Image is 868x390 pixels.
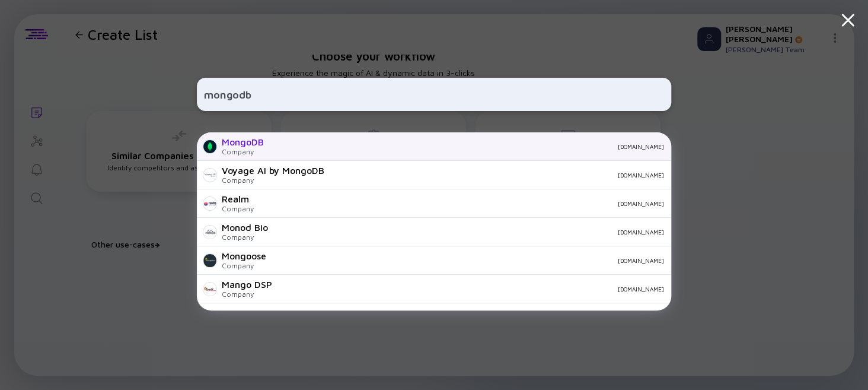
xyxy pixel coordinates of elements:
div: Monod Bio [222,222,268,233]
div: [DOMAIN_NAME] [273,143,664,150]
div: Mongoose [222,251,266,261]
div: Company [222,204,254,213]
div: [DOMAIN_NAME] [282,286,664,293]
div: [DOMAIN_NAME] [276,257,664,264]
div: Voyage AI by MongoDB [222,165,324,176]
div: MongoDB [222,137,264,147]
div: Company [222,147,264,156]
div: Company [222,176,324,185]
div: Company [222,290,272,299]
div: Company [222,233,268,242]
div: Company [222,261,266,270]
input: Search Company or Investor... [204,84,664,105]
div: [DOMAIN_NAME] [263,200,664,207]
div: Mango DSP [222,279,272,290]
div: Realm [222,194,254,204]
div: [DOMAIN_NAME] [334,172,664,179]
div: [DOMAIN_NAME] [277,229,664,236]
